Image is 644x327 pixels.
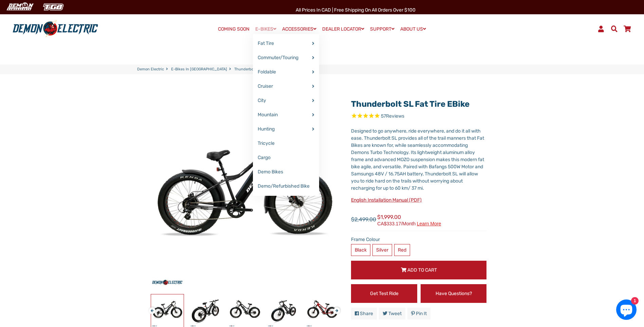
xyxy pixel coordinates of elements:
span: Tweet [388,311,402,316]
a: Get Test Ride [351,284,417,303]
label: Silver [372,244,392,256]
label: Frame Colour [351,236,486,243]
button: Previous [149,304,153,312]
button: Next [333,304,337,312]
a: Demo/Refurbished Bike [253,179,319,193]
label: Black [351,244,370,256]
a: COMING SOON [216,24,252,34]
a: E-Bikes in [GEOGRAPHIC_DATA] [171,67,227,72]
a: Fat Tire [253,36,319,51]
a: Tricycle [253,136,319,151]
a: Cruiser [253,79,319,93]
a: ABOUT US [398,24,428,34]
img: Thunderbolt SL Fat Tire eBike - Demon Electric [228,294,261,327]
img: Demon Electric logo [10,20,100,38]
span: $1,999.00 [377,213,441,226]
a: E-BIKES [253,24,279,34]
span: $2,499.00 [351,216,376,224]
img: Thunderbolt SL Fat Tire eBike - Demon Electric [306,294,338,327]
img: Thunderbolt SL Fat Tire eBike - Demon Electric [190,294,222,327]
inbox-online-store-chat: Shopify online store chat [614,299,639,322]
label: Red [394,244,410,256]
button: Add to Cart [351,261,486,279]
a: ACCESSORIES [280,24,319,34]
a: City [253,93,319,108]
span: Reviews [386,113,404,119]
span: All Prices in CAD | Free shipping on all orders over $100 [296,7,416,13]
span: Pin it [416,311,427,316]
a: Hunting [253,122,319,136]
a: Demon Electric [137,67,164,72]
a: Cargo [253,151,319,165]
a: English Installation Manual (PDF) [351,197,422,203]
img: Thunderbolt SL Fat Tire eBike - Demon Electric [267,294,300,327]
img: Thunderbolt SL Fat Tire eBike - Demon Electric [151,294,184,327]
a: Have Questions? [421,284,487,303]
a: Foldable [253,65,319,79]
a: Demo Bikes [253,165,319,179]
a: Thunderbolt SL Fat Tire eBike [351,99,470,109]
img: TGB Canada [39,1,67,13]
span: Rated 4.9 out of 5 stars 57 reviews [351,113,486,120]
a: DEALER LOCATOR [320,24,367,34]
a: Commuter/Touring [253,51,319,65]
span: Share [360,311,373,316]
a: Mountain [253,108,319,122]
img: Demon Electric [3,1,36,13]
span: Add to Cart [407,267,437,273]
a: SUPPORT [368,24,397,34]
span: Designed to go anywhere, ride everywhere, and do it all with ease. Thunderbolt SL provides all of... [351,128,484,191]
span: 57 reviews [381,113,404,119]
span: Thunderbolt SL Fat Tire eBike [234,67,286,72]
